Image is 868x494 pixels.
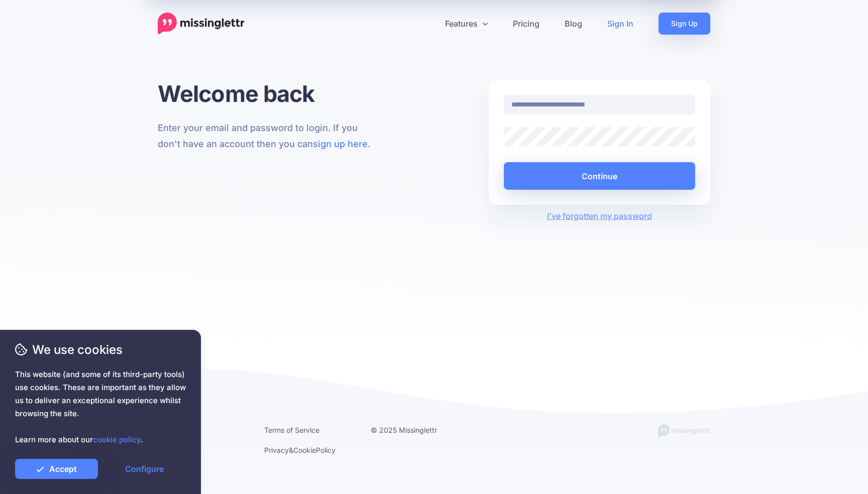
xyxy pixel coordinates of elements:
[15,341,186,358] span: We use cookies
[93,435,141,444] a: cookie policy
[103,459,186,479] a: Configure
[264,446,289,454] a: Privacy
[547,211,652,221] a: I've forgotten my password
[595,13,646,35] a: Sign In
[313,139,368,149] a: sign up here
[500,13,552,35] a: Pricing
[264,444,356,456] li: & Policy
[264,426,319,434] a: Terms of Service
[371,424,462,436] li: © 2025 Missinglettr
[432,13,500,35] a: Features
[158,80,379,107] h1: Welcome back
[293,446,316,454] a: Cookie
[15,368,186,446] span: This website (and some of its third-party tools) use cookies. These are important as they allow u...
[504,162,695,190] button: Continue
[552,13,595,35] a: Blog
[15,459,98,479] a: Accept
[158,120,379,152] p: Enter your email and password to login. If you don't have an account then you can .
[659,13,710,35] a: Sign Up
